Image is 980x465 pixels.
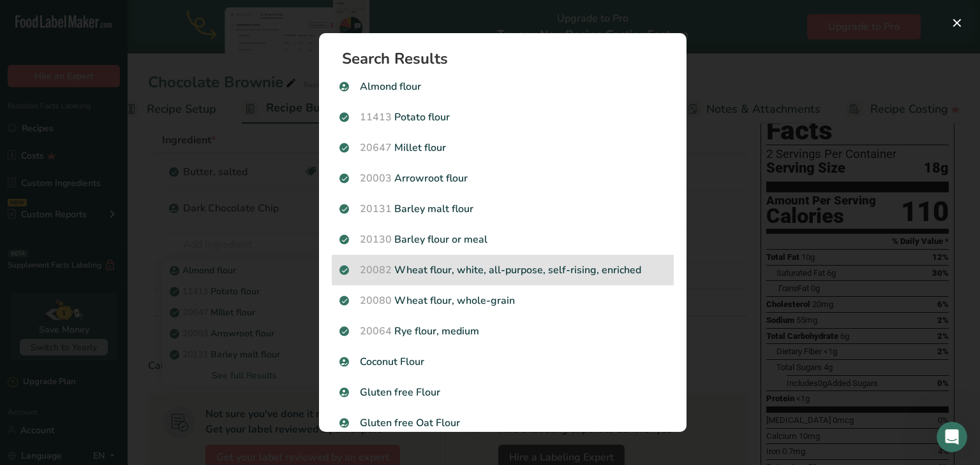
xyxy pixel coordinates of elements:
p: Arrowroot flour [339,171,666,186]
p: Millet flour [339,140,666,155]
iframe: Intercom live chat [937,422,967,452]
p: Barley malt flour [339,201,666,217]
span: 20003 [360,171,392,185]
h1: Search Results [342,51,674,66]
p: Coconut Flour [339,354,666,369]
span: 20647 [360,141,392,155]
span: 20131 [360,202,392,216]
p: Gluten free Flour [339,385,666,400]
p: Potato flour [339,110,666,125]
p: Barley flour or meal [339,232,666,247]
p: Wheat flour, white, all-purpose, self-rising, enriched [339,262,666,278]
span: 20064 [360,324,392,338]
span: 11413 [360,110,392,124]
span: 20130 [360,232,392,247]
span: 20080 [360,294,392,308]
p: Gluten free Oat Flour [339,415,666,431]
p: Rye flour, medium [339,324,666,339]
p: Almond flour [339,79,666,94]
p: Wheat flour, whole-grain [339,293,666,308]
span: 20082 [360,263,392,277]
